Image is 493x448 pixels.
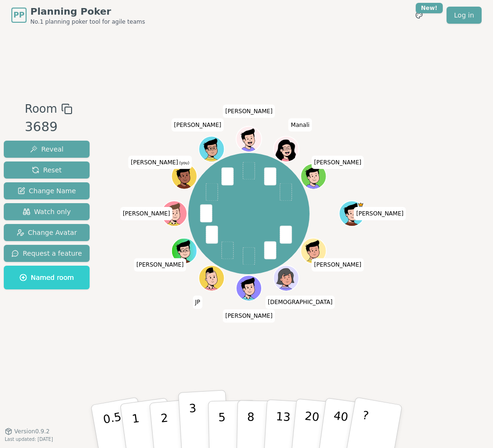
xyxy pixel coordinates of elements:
[223,105,275,118] span: Click to change your name
[354,207,406,220] span: Click to change your name
[17,228,77,237] span: Change Avatar
[193,296,203,309] span: Click to change your name
[13,9,24,21] span: PP
[223,309,275,323] span: Click to change your name
[289,118,312,132] span: Click to change your name
[411,7,428,24] button: New!
[128,156,192,169] span: Click to change your name
[18,186,76,196] span: Change Name
[25,117,72,137] div: 3689
[4,182,90,199] button: Change Name
[4,224,90,241] button: Change Avatar
[312,156,364,169] span: Click to change your name
[11,249,82,258] span: Request a feature
[447,7,482,24] a: Log in
[172,118,224,132] span: Click to change your name
[30,18,145,26] span: No.1 planning poker tool for agile teams
[357,202,364,208] span: Dan is the host
[4,245,90,262] button: Request a feature
[134,258,186,271] span: Click to change your name
[178,161,190,165] span: (you)
[172,164,196,188] button: Click to change your avatar
[265,296,335,309] span: Click to change your name
[312,258,364,271] span: Click to change your name
[25,100,57,117] span: Room
[4,266,90,289] button: Named room
[4,141,90,158] button: Reveal
[416,3,443,13] div: New!
[30,5,145,18] span: Planning Poker
[11,5,145,26] a: PPPlanning PokerNo.1 planning poker tool for agile teams
[19,273,74,282] span: Named room
[14,428,50,435] span: Version 0.9.2
[120,207,173,220] span: Click to change your name
[4,203,90,220] button: Watch only
[5,437,53,442] span: Last updated: [DATE]
[30,144,64,154] span: Reveal
[4,161,90,179] button: Reset
[5,428,50,435] button: Version0.9.2
[23,207,71,216] span: Watch only
[32,165,62,175] span: Reset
